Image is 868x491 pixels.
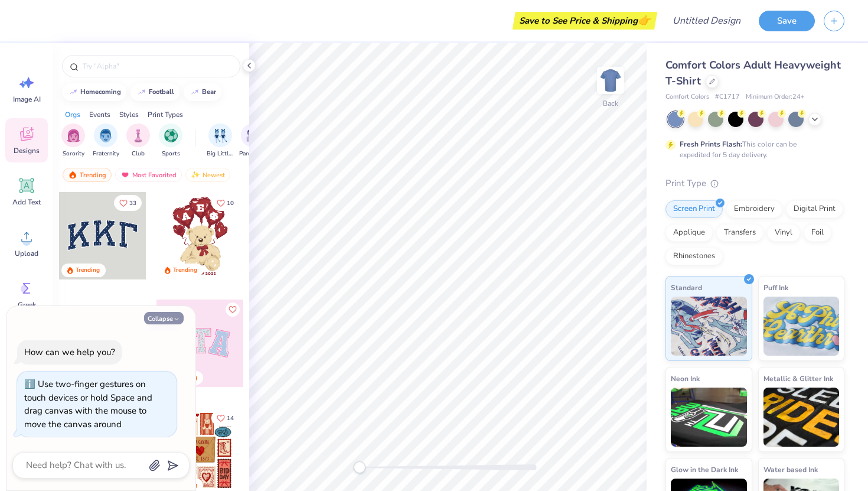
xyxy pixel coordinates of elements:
[159,123,182,158] div: filter for Sports
[93,149,119,158] span: Fraternity
[126,123,150,158] div: filter for Club
[671,388,747,447] img: Neon Ink
[763,297,840,356] img: Puff Ink
[354,461,366,473] div: Accessibility label
[665,92,709,102] span: Comfort Colors
[239,149,266,158] span: Parent's Weekend
[207,123,234,158] button: filter button
[159,123,182,158] button: filter button
[114,195,142,211] button: Like
[239,123,266,158] button: filter button
[246,129,260,142] img: Parent's Weekend Image
[726,200,782,218] div: Embroidery
[81,60,233,72] input: Try "Alpha"
[173,266,197,275] div: Trending
[89,109,110,120] div: Events
[129,200,136,206] span: 33
[67,129,80,142] img: Sorority Image
[76,266,100,275] div: Trending
[63,149,84,158] span: Sorority
[114,303,142,318] button: Like
[227,200,234,206] span: 10
[80,89,121,95] div: homecoming
[715,92,740,102] span: # C1717
[65,109,80,120] div: Orgs
[149,89,174,95] div: football
[207,123,234,158] div: filter for Big Little Reveal
[515,12,654,30] div: Save to See Price & Shipping
[115,168,182,182] div: Most Favorited
[12,197,41,207] span: Add Text
[763,372,833,385] span: Metallic & Glitter Ink
[137,89,146,96] img: trend_line.gif
[226,303,240,317] button: Like
[665,248,723,265] div: Rhinestones
[767,224,800,242] div: Vinyl
[162,149,180,158] span: Sports
[144,312,184,324] button: Collapse
[671,281,702,294] span: Standard
[211,410,239,426] button: Like
[680,139,825,160] div: This color can be expedited for 5 day delivery.
[786,200,843,218] div: Digital Print
[665,177,844,190] div: Print Type
[599,69,622,92] img: Back
[132,129,145,142] img: Club Image
[61,123,85,158] button: filter button
[62,83,126,101] button: homecoming
[164,129,178,142] img: Sports Image
[716,224,763,242] div: Transfers
[18,300,36,310] span: Greek
[759,11,815,31] button: Save
[671,297,747,356] img: Standard
[671,463,738,476] span: Glow in the Dark Ink
[13,95,41,104] span: Image AI
[132,149,145,158] span: Club
[665,58,841,88] span: Comfort Colors Adult Heavyweight T-Shirt
[239,123,266,158] div: filter for Parent's Weekend
[763,388,840,447] img: Metallic & Glitter Ink
[190,89,200,96] img: trend_line.gif
[191,171,200,179] img: newest.gif
[61,123,85,158] div: filter for Sorority
[207,149,234,158] span: Big Little Reveal
[211,195,239,211] button: Like
[126,123,150,158] button: filter button
[24,378,152,430] div: Use two-finger gestures on touch devices or hold Space and drag canvas with the mouse to move the...
[763,463,818,476] span: Water based Ink
[93,123,119,158] div: filter for Fraternity
[603,98,618,109] div: Back
[214,129,227,142] img: Big Little Reveal Image
[227,415,234,421] span: 14
[24,346,115,358] div: How can we help you?
[99,129,112,142] img: Fraternity Image
[638,13,651,27] span: 👉
[671,372,700,385] span: Neon Ink
[746,92,805,102] span: Minimum Order: 24 +
[763,281,788,294] span: Puff Ink
[93,123,119,158] button: filter button
[130,83,180,101] button: football
[665,224,713,242] div: Applique
[15,249,38,258] span: Upload
[680,139,742,149] strong: Fresh Prints Flash:
[665,200,723,218] div: Screen Print
[148,109,183,120] div: Print Types
[120,171,130,179] img: most_fav.gif
[202,89,216,95] div: bear
[185,168,230,182] div: Newest
[63,168,112,182] div: Trending
[184,83,221,101] button: bear
[68,171,77,179] img: trending.gif
[14,146,40,155] span: Designs
[68,89,78,96] img: trend_line.gif
[119,109,139,120] div: Styles
[663,9,750,32] input: Untitled Design
[804,224,831,242] div: Foil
